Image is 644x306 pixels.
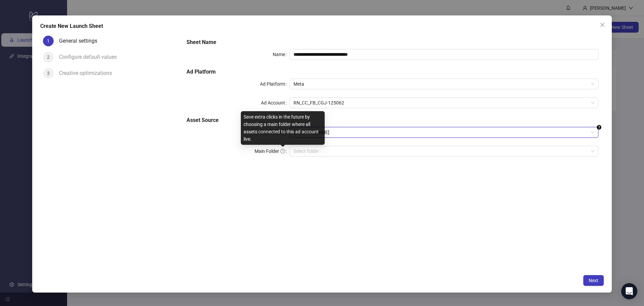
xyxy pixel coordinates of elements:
[293,127,594,137] span: Frame.io
[186,116,598,124] h5: Asset Source
[589,278,598,283] span: Next
[40,22,604,30] div: Create New Launch Sheet
[293,79,594,89] span: Meta
[255,146,289,157] label: Main Folder
[47,54,50,60] span: 2
[596,124,602,130] div: Tooltip anchor
[600,22,605,28] span: close
[186,68,598,76] h5: Ad Platform
[273,49,289,60] label: Name
[293,98,594,108] span: RN_CC_FB_CGJ-125062
[621,283,637,299] div: Open Intercom Messenger
[59,52,122,62] div: Configure default values
[47,38,50,44] span: 1
[47,71,50,76] span: 3
[289,49,598,60] input: Name
[59,36,103,46] div: General settings
[583,275,604,286] button: Next
[261,97,289,108] label: Ad Account
[59,68,117,79] div: Creative optimizations
[241,111,325,145] div: Save extra clicks in the future by choosing a main folder where all assets connected to this ad a...
[260,79,289,89] label: Ad Platform
[597,19,608,30] button: Close
[280,149,285,154] span: question-circle
[186,38,598,46] h5: Sheet Name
